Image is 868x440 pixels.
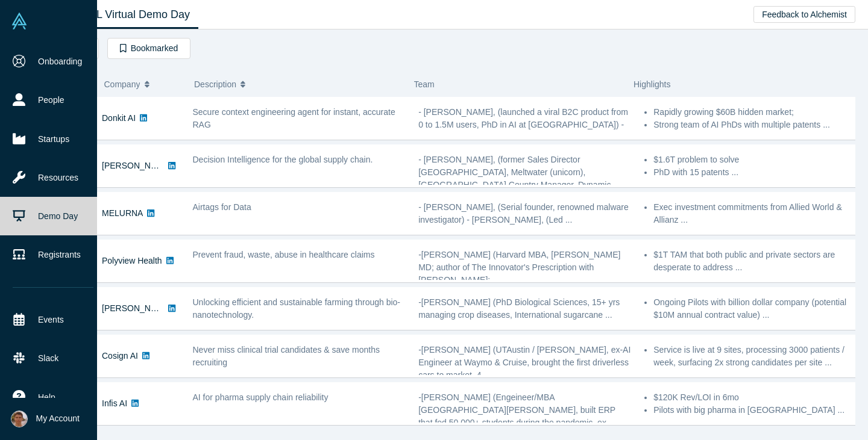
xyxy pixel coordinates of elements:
[418,297,620,320] span: -[PERSON_NAME] (PhD Biological Sciences, 15+ yrs managing crop diseases, International sugarcane ...
[418,250,620,285] span: -[PERSON_NAME] (Harvard MBA, [PERSON_NAME] MD; author of The Innovator's Prescription with [PERSO...
[418,107,628,142] span: - [PERSON_NAME], (launched a viral B2C product from 0 to 1.5M users, PhD in AI at [GEOGRAPHIC_DAT...
[38,391,55,404] span: Help
[653,249,857,274] li: $1T TAM that both public and private sectors are desperate to address ...
[653,119,857,131] li: Strong team of AI PhDs with multiple patents ...
[193,345,380,367] span: Never miss clinical trial candidates & save months recruiting
[418,155,611,202] span: - [PERSON_NAME], (former Sales Director [GEOGRAPHIC_DATA], Meltwater (unicorn), [GEOGRAPHIC_DATA]...
[653,166,857,179] li: PhD with 15 patents ...
[102,256,162,265] a: Polyview Health
[418,202,629,225] span: - [PERSON_NAME], (Serial founder, renowned malware investigator) - [PERSON_NAME], (Led ...
[653,296,857,321] li: Ongoing Pilots with billion dollar company (potential $10M annual contract value) ...
[102,113,136,123] a: Donkit AI
[634,79,670,89] span: Highlights
[193,107,395,129] span: Secure context engineering agent for instant, accurate RAG
[193,202,251,212] span: Airtags for Data
[11,13,28,29] img: Alchemist Vault Logo
[653,153,857,166] li: $1.6T problem to solve
[102,398,127,408] a: Infis AI
[194,72,401,97] button: Description
[102,303,171,313] a: [PERSON_NAME]
[653,106,857,119] li: Rapidly growing $60B hidden market;
[11,411,80,427] button: My Account
[418,345,631,380] span: -[PERSON_NAME] (UTAustin / [PERSON_NAME], ex-AI Engineer at Waymo & Cruise, brought the first dri...
[418,392,615,440] span: -[PERSON_NAME] (Engeineer/MBA [GEOGRAPHIC_DATA][PERSON_NAME], built ERP that fed 50,000+ students...
[11,411,28,427] img: Mikhail Baklanov's Account
[753,6,855,23] button: Feedback to Alchemist
[102,208,143,218] a: MELURNA
[653,391,857,404] li: $120K Rev/LOI in 6mo
[653,201,857,226] li: Exec investment commitments from Allied World & Allianz ...
[104,72,140,97] span: Company
[107,38,190,59] button: Bookmarked
[102,351,138,361] a: Cosign AI
[51,1,198,29] a: Class XL Virtual Demo Day
[193,392,329,402] span: AI for pharma supply chain reliability
[414,79,435,89] span: Team
[653,344,857,369] li: Service is live at 9 sites, processing 3000 patients / week, surfacing 2x strong candidates per s...
[193,250,375,259] span: Prevent fraud, waste, abuse in healthcare claims
[36,412,80,425] span: My Account
[102,161,171,170] a: [PERSON_NAME]
[104,72,182,97] button: Company
[193,297,401,320] span: Unlocking efficient and sustainable farming through bio-nanotechnology.
[653,404,857,417] li: Pilots with big pharma in [GEOGRAPHIC_DATA] ...
[193,155,373,164] span: Decision Intelligence for the global supply chain.
[194,72,236,97] span: Description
